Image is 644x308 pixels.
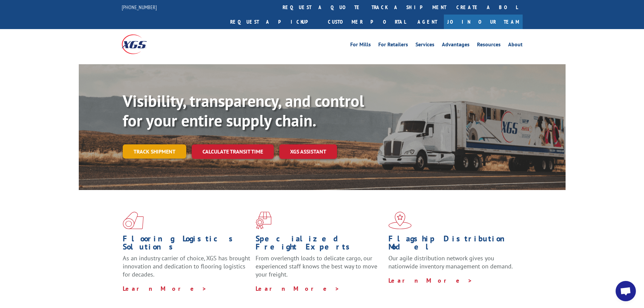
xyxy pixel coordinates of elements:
[415,42,434,49] a: Services
[616,281,636,301] div: Open chat
[122,4,157,10] a: [PHONE_NUMBER]
[225,15,323,29] a: Request a pickup
[256,285,340,292] a: Learn More >
[388,212,412,229] img: xgs-icon-flagship-distribution-model-red
[411,15,444,29] a: Agent
[256,254,383,284] p: From overlength loads to delicate cargo, our experienced staff knows the best way to move your fr...
[123,235,251,254] h1: Flooring Logistics Solutions
[256,212,271,229] img: xgs-icon-focused-on-flooring-red
[378,42,408,49] a: For Retailers
[442,42,470,49] a: Advantages
[279,144,337,159] a: XGS ASSISTANT
[477,42,501,49] a: Resources
[388,254,513,270] span: Our agile distribution network gives you nationwide inventory management on demand.
[123,90,364,131] b: Visibility, transparency, and control for your entire supply chain.
[192,144,274,159] a: Calculate transit time
[350,42,371,49] a: For Mills
[123,285,207,292] a: Learn More >
[388,277,473,284] a: Learn More >
[256,235,383,254] h1: Specialized Freight Experts
[508,42,523,49] a: About
[323,15,411,29] a: Customer Portal
[123,212,144,229] img: xgs-icon-total-supply-chain-intelligence-red
[123,144,186,159] a: Track shipment
[123,254,250,278] span: As an industry carrier of choice, XGS has brought innovation and dedication to flooring logistics...
[388,235,516,254] h1: Flagship Distribution Model
[444,15,523,29] a: Join Our Team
